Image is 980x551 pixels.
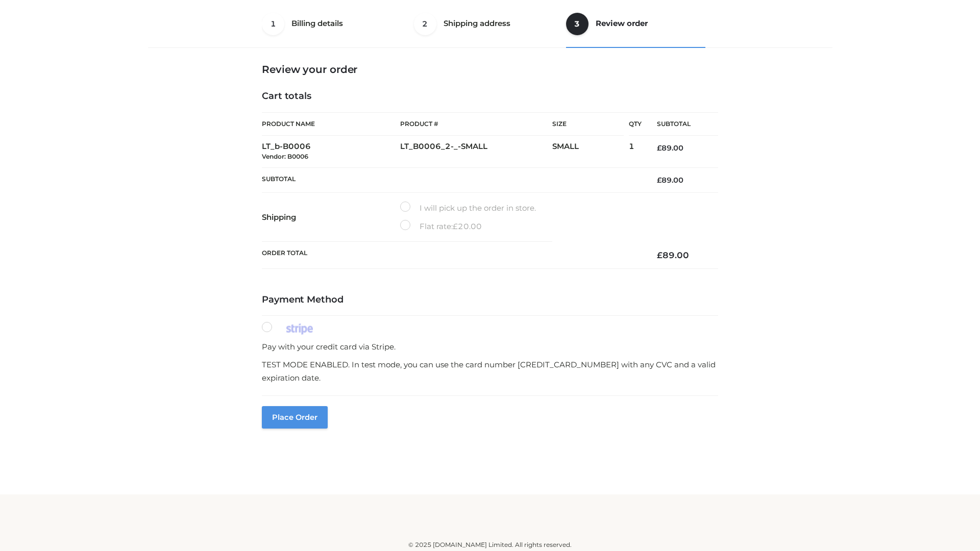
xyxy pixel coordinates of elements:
h3: Review your order [262,63,718,76]
p: Pay with your credit card via Stripe. [262,340,718,354]
bdi: 89.00 [657,176,683,185]
button: Place order [262,406,328,429]
th: Order Total [262,242,642,269]
span: £ [657,176,661,185]
td: LT_b-B0006 [262,136,400,168]
th: Shipping [262,193,400,242]
bdi: 89.00 [657,250,689,260]
h4: Payment Method [262,294,718,306]
th: Size [552,113,624,136]
small: Vendor: B0006 [262,153,308,160]
label: Flat rate: [400,220,482,233]
bdi: 89.00 [657,143,683,153]
td: 1 [629,136,642,168]
th: Subtotal [642,113,718,136]
th: Subtotal [262,167,642,192]
div: © 2025 [DOMAIN_NAME] Limited. All rights reserved. [152,540,828,550]
span: £ [453,221,458,231]
bdi: 20.00 [453,221,482,231]
th: Product Name [262,112,400,136]
td: LT_B0006_2-_-SMALL [400,136,552,168]
label: I will pick up the order in store. [400,202,536,215]
p: TEST MODE ENABLED. In test mode, you can use the card number [CREDIT_CARD_NUMBER] with any CVC an... [262,358,718,384]
span: £ [657,143,661,153]
th: Qty [629,112,642,136]
h4: Cart totals [262,91,718,102]
span: £ [657,250,663,260]
td: SMALL [552,136,629,168]
th: Product # [400,112,552,136]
